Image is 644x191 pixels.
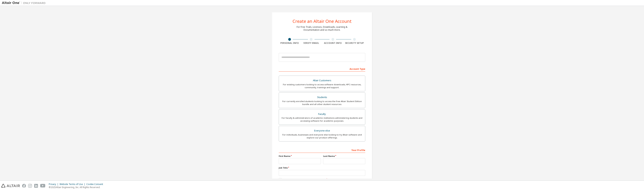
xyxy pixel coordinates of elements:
div: For individuals, businesses and everyone else looking to try Altair software and explore our prod... [281,133,363,139]
div: Faculty [281,112,363,117]
div: For existing customers looking to access software downloads, HPC resources, community, trainings ... [281,83,363,89]
div: For faculty & administrators of academic institutions administering students and accessing softwa... [281,116,363,122]
label: I accept the [279,178,326,181]
img: Altair One [2,1,47,5]
label: First Name [279,155,321,158]
img: instagram.svg [28,184,32,188]
img: youtube.svg [40,184,45,188]
img: facebook.svg [22,184,26,188]
div: Account Info [322,42,344,45]
div: Altair Customers [281,78,363,83]
label: Job Title [279,166,365,169]
div: Create an Altair One Account [293,19,352,23]
div: Verify Email [300,42,322,45]
div: Cookie Consent [86,183,105,186]
div: For Free Trials, Licenses, Downloads, Learning & Documentation and so much more. [297,26,347,31]
div: Website Terms of Use [60,183,86,186]
div: Students [281,95,363,100]
div: Personal Info [279,42,300,45]
a: End-User License Agreement [295,178,326,181]
div: Account Type [279,66,365,72]
p: © 2025 Altair Engineering, Inc. All Rights Reserved. [49,186,105,189]
label: Last Name [323,155,365,158]
div: Everyone else [281,128,363,133]
div: Security Setup [344,42,365,45]
img: altair_logo.svg [1,184,20,188]
div: For currently enrolled students looking to access the free Altair Student Edition bundle and all ... [281,100,363,106]
div: Your Profile [279,147,365,153]
img: linkedin.svg [34,184,38,188]
div: Privacy [49,183,60,186]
